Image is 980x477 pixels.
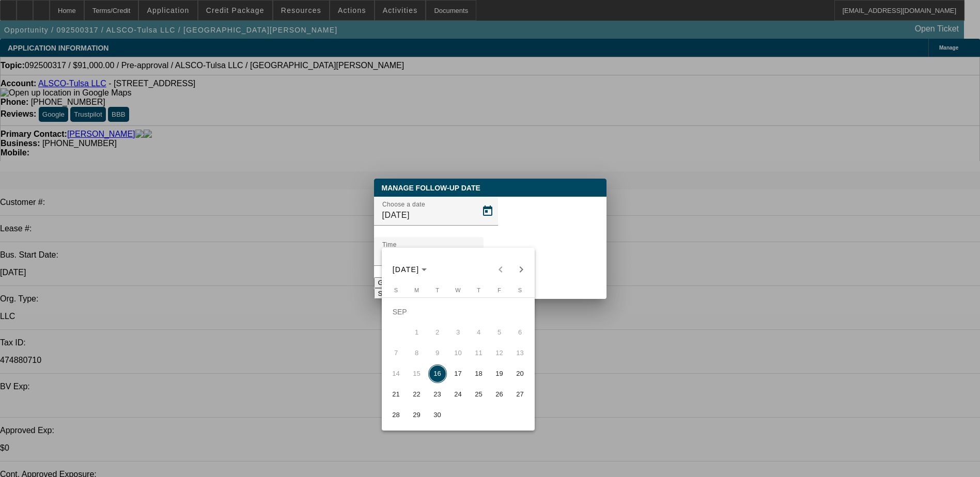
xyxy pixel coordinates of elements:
[511,259,532,280] button: Next month
[407,343,427,363] button: September 8, 2025
[470,323,488,342] span: 4
[393,265,419,274] span: [DATE]
[449,323,468,342] span: 3
[497,287,501,293] span: F
[428,344,447,362] span: 9
[490,364,509,383] span: 19
[448,384,469,405] button: September 24, 2025
[449,344,468,362] span: 10
[386,301,531,322] td: SEP
[427,322,448,343] button: September 2, 2025
[455,287,460,293] span: W
[428,364,447,383] span: 16
[470,385,488,404] span: 25
[407,363,427,384] button: September 15, 2025
[489,322,510,343] button: September 5, 2025
[490,323,509,342] span: 5
[470,344,488,362] span: 11
[407,384,427,405] button: September 22, 2025
[427,384,448,405] button: September 23, 2025
[428,406,447,424] span: 30
[477,287,480,293] span: T
[386,384,407,405] button: September 21, 2025
[470,364,488,383] span: 18
[388,260,431,279] button: Choose month and year
[469,363,489,384] button: September 18, 2025
[408,364,426,383] span: 15
[408,323,426,342] span: 1
[407,405,427,425] button: September 29, 2025
[510,322,531,343] button: September 6, 2025
[394,287,398,293] span: S
[448,343,469,363] button: September 10, 2025
[435,287,439,293] span: T
[489,343,510,363] button: September 12, 2025
[408,344,426,362] span: 8
[414,287,419,293] span: M
[510,343,531,363] button: September 13, 2025
[387,344,406,362] span: 7
[490,385,509,404] span: 26
[511,385,530,404] span: 27
[387,385,406,404] span: 21
[449,385,468,404] span: 24
[387,406,406,424] span: 28
[490,344,509,362] span: 12
[427,405,448,425] button: September 30, 2025
[510,363,531,384] button: September 20, 2025
[489,363,510,384] button: September 19, 2025
[511,323,530,342] span: 6
[448,322,469,343] button: September 3, 2025
[469,343,489,363] button: September 11, 2025
[448,363,469,384] button: September 17, 2025
[511,344,530,362] span: 13
[449,364,468,383] span: 17
[469,322,489,343] button: September 4, 2025
[428,385,447,404] span: 23
[489,384,510,405] button: September 26, 2025
[386,363,407,384] button: September 14, 2025
[386,343,407,363] button: September 7, 2025
[408,385,426,404] span: 22
[469,384,489,405] button: September 25, 2025
[510,384,531,405] button: September 27, 2025
[408,406,426,424] span: 29
[428,323,447,342] span: 2
[511,364,530,383] span: 20
[427,343,448,363] button: September 9, 2025
[518,287,522,293] span: S
[387,364,406,383] span: 14
[386,405,407,425] button: September 28, 2025
[427,363,448,384] button: September 16, 2025
[407,322,427,343] button: September 1, 2025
